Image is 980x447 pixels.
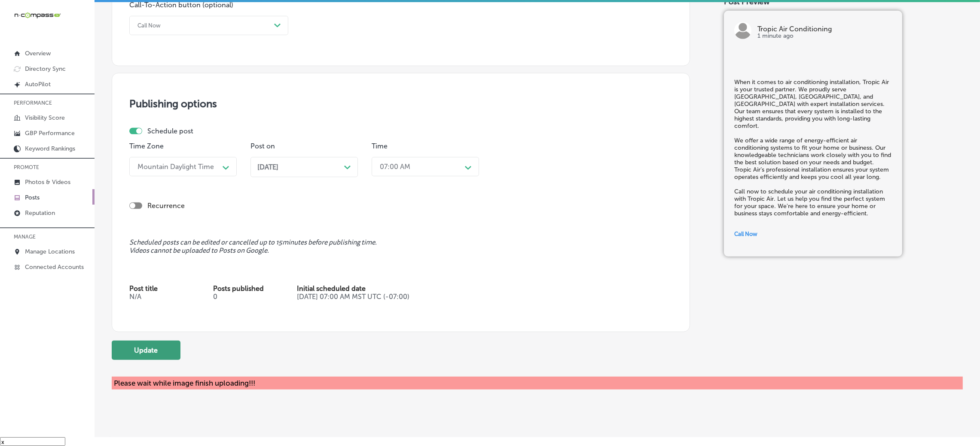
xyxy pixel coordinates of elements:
[129,1,233,9] label: Call-To-Action button (optional)
[129,97,672,110] h3: Publishing options
[372,142,479,150] p: Time
[25,65,66,72] p: Directory Sync
[734,79,892,217] h5: When it comes to air conditioning installation, Tropic Air is your trusted partner. We proudly se...
[25,209,55,217] p: Reputation
[25,178,70,186] p: Photos & Videos
[297,284,366,293] span: Initial scheduled date
[112,377,963,390] div: Please wait while image finish uploading!!!
[25,50,51,57] p: Overview
[734,231,757,237] span: Call Now
[137,163,214,171] div: Mountain Daylight Time
[25,145,75,152] p: Keyword Rankings
[758,33,892,39] p: 1 minute ago
[734,22,751,39] img: logo
[25,248,75,255] p: Manage Locations
[147,127,193,135] label: Schedule post
[25,130,75,137] p: GBP Performance
[129,284,158,293] span: Post title
[213,293,217,301] span: 0
[129,142,237,150] p: Time Zone
[758,26,892,33] p: Tropic Air Conditioning
[112,341,180,360] button: Update
[137,22,161,29] div: Call Now
[129,239,672,255] span: Scheduled posts can be edited or cancelled up to 15 minutes before publishing time. Videos cannot...
[25,263,84,271] p: Connected Accounts
[129,293,141,301] span: N/A
[147,202,185,210] label: Recurrence
[25,114,65,121] p: Visibility Score
[250,142,358,150] p: Post on
[257,163,278,171] span: [DATE]
[380,163,410,171] div: 07:00 AM
[213,284,264,293] span: Posts published
[25,81,51,88] p: AutoPilot
[297,293,409,301] span: [DATE] 07:00 AM MST UTC (-07:00)
[25,194,40,201] p: Posts
[14,11,61,19] img: 660ab0bf-5cc7-4cb8-ba1c-48b5ae0f18e60NCTV_CLogo_TV_Black_-500x88.png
